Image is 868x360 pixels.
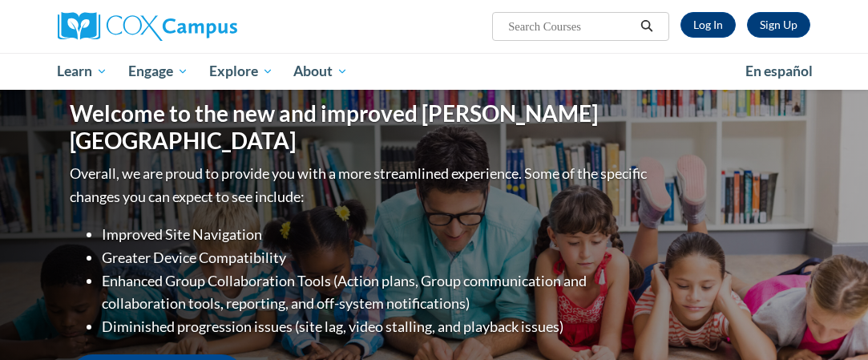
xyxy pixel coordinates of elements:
[128,62,188,81] span: Engage
[507,17,635,36] input: Search Courses
[47,53,119,90] a: Learn
[283,53,358,90] a: About
[58,12,237,41] img: Cox Campus
[102,315,651,338] li: Diminished progression issues (site lag, video stalling, and playback issues)
[58,12,293,41] a: Cox Campus
[102,246,651,269] li: Greater Device Compatibility
[102,223,651,246] li: Improved Site Navigation
[57,62,107,81] span: Learn
[209,62,273,81] span: Explore
[747,12,810,38] a: Register
[745,63,813,79] span: En español
[735,55,823,88] a: En español
[102,269,651,316] li: Enhanced Group Collaboration Tools (Action plans, Group communication and collaboration tools, re...
[293,62,348,81] span: About
[70,162,651,208] p: Overall, we are proud to provide you with a more streamlined experience. Some of the specific cha...
[118,53,199,90] a: Engage
[199,53,284,90] a: Explore
[70,100,651,154] h1: Welcome to the new and improved [PERSON_NAME][GEOGRAPHIC_DATA]
[680,12,736,38] a: Log In
[46,53,823,90] div: Main menu
[635,17,659,36] button: Search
